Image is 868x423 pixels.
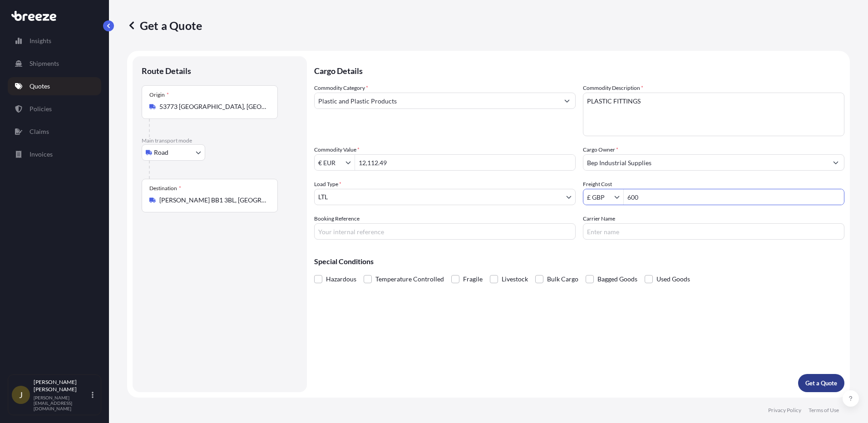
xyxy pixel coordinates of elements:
input: Enter name [583,223,844,240]
p: Route Details [142,65,191,76]
input: Select a commodity type [315,93,559,109]
input: Type amount [355,154,575,171]
button: LTL [314,189,576,205]
label: Commodity Category [314,84,368,93]
input: Full name [583,154,828,171]
label: Freight Cost [583,180,612,189]
button: Show suggestions [345,158,355,167]
label: Booking Reference [314,214,360,223]
p: Quotes [30,82,50,91]
input: Commodity Value [315,154,345,171]
span: Hazardous [326,272,356,286]
a: Terms of Use [809,407,839,414]
div: Destination [149,185,181,192]
a: Privacy Policy [768,407,801,414]
p: Special Conditions [314,258,844,265]
label: Commodity Description [583,84,643,93]
p: [PERSON_NAME] [PERSON_NAME] [34,379,90,393]
a: Shipments [8,54,101,73]
span: Livestock [502,272,528,286]
input: Your internal reference [314,223,576,240]
p: Insights [30,36,51,45]
span: Bulk Cargo [547,272,578,286]
button: Get a Quote [798,374,844,392]
button: Show suggestions [614,192,623,202]
p: [PERSON_NAME][EMAIL_ADDRESS][DOMAIN_NAME] [34,395,90,411]
a: Claims [8,123,101,141]
span: Bagged Goods [597,272,637,286]
span: J [19,390,23,399]
input: Freight Cost [583,189,614,205]
a: Invoices [8,145,101,163]
p: Policies [30,104,52,113]
span: Load Type [314,180,341,189]
p: Cargo Details [314,56,844,84]
button: Show suggestions [828,154,844,171]
a: Policies [8,100,101,118]
span: LTL [318,192,328,202]
a: Insights [8,32,101,50]
div: Origin [149,91,169,98]
label: Carrier Name [583,214,615,223]
label: Commodity Value [314,145,360,154]
textarea: PLASTIC FITTINGS [583,93,844,136]
span: Road [154,148,168,157]
input: Enter amount [624,189,844,205]
button: Show suggestions [559,93,575,109]
span: Temperature Controlled [375,272,444,286]
p: Main transport mode [142,137,298,144]
input: Destination [159,196,266,205]
a: Quotes [8,77,101,95]
p: Invoices [30,150,53,159]
span: Fragile [463,272,483,286]
span: Used Goods [656,272,690,286]
p: Claims [30,127,49,136]
input: Origin [159,102,266,111]
button: Select transport [142,144,205,161]
label: Cargo Owner [583,145,618,154]
p: Shipments [30,59,59,68]
p: Get a Quote [127,18,202,33]
p: Get a Quote [805,379,837,388]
